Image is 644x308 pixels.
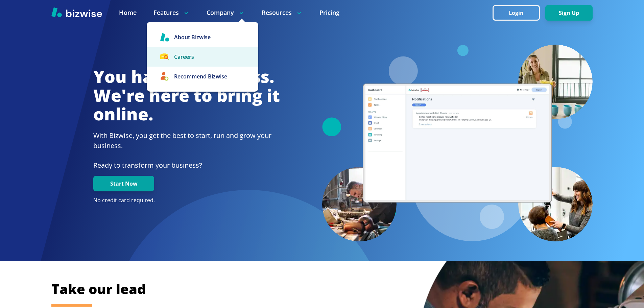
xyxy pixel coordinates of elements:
[545,10,593,16] a: Sign Up
[147,27,258,47] a: About Bizwise
[51,280,558,298] h2: Take our lead
[153,8,190,17] p: Features
[93,131,280,151] h2: With Bizwise, you get the best to start, run and grow your business.
[319,8,339,17] a: Pricing
[147,67,258,86] a: Recommend Bizwise
[93,176,154,191] button: Start Now
[545,5,593,21] button: Sign Up
[207,8,245,17] p: Company
[119,8,137,17] a: Home
[147,47,258,67] a: Careers
[93,160,280,170] p: Ready to transform your business?
[93,67,280,124] h1: You have a business. We're here to bring it online.
[493,10,545,16] a: Login
[51,7,102,17] img: Bizwise Logo
[262,8,303,17] p: Resources
[493,5,540,21] button: Login
[93,181,154,187] a: Start Now
[93,197,280,204] p: No credit card required.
